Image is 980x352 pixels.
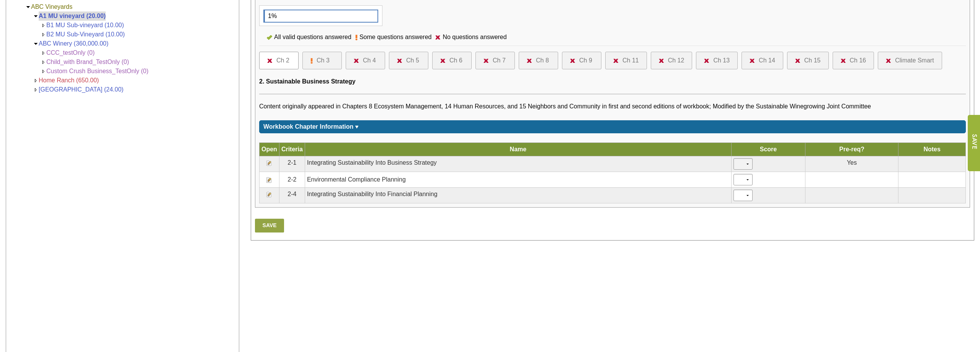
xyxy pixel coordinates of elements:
img: icon-no-questions-answered.png [397,59,402,63]
div: No questions answered [441,33,510,42]
a: Ch 3 [310,56,334,65]
a: CCC_testOnly (0) [46,49,95,56]
input: Submit [967,115,980,171]
a: B2 MU Sub-Vineyard (10.00) [46,31,125,38]
img: icon-no-questions-answered.png [795,59,800,63]
span: 2. Sustainable Business Strategy [259,78,356,85]
img: icon-no-questions-answered.png [704,59,709,63]
img: icon-no-questions-answered.png [440,59,446,63]
img: icon-no-questions-answered.png [659,59,664,63]
a: Ch 13 [704,56,730,65]
td: Integrating Sustainability Into Business Strategy [305,156,731,172]
div: Ch 2 [276,56,289,65]
img: icon-no-questions-answered.png [841,59,846,63]
img: icon-no-questions-answered.png [527,59,532,63]
a: Ch 16 [841,56,866,65]
a: Climate Smart [886,56,934,65]
div: Ch 11 [622,56,639,65]
a: Ch 14 [750,56,775,65]
img: icon-no-questions-answered.png [886,59,891,63]
div: Ch 12 [668,56,684,65]
th: Criteria [279,143,305,156]
th: Open [260,143,279,156]
img: icon-no-questions-answered.png [267,59,273,63]
img: icon-no-questions-answered.png [435,35,441,39]
div: Ch 13 [713,56,730,65]
div: Ch 8 [536,56,549,65]
div: Ch 16 [850,56,866,65]
a: Ch 15 [795,56,821,65]
td: 2-1 [279,156,305,172]
td: Integrating Sustainability Into Financial Planning [305,188,731,203]
th: Pre-req? [805,143,898,156]
img: Collapse ABC Vineyards [25,4,31,10]
div: Ch 9 [579,56,592,65]
td: Yes [805,156,898,172]
a: Ch 11 [613,56,639,65]
img: icon-no-questions-answered.png [613,59,619,63]
img: icon-some-questions-answered.png [355,34,358,41]
a: Child_with Brand_TestOnly (0) [46,59,129,65]
a: Ch 12 [659,56,684,65]
th: Score [731,143,805,156]
div: Ch 6 [449,56,462,65]
div: Ch 7 [493,56,506,65]
div: Ch 15 [804,56,821,65]
a: Ch 5 [397,56,420,65]
div: Ch 4 [363,56,376,65]
a: Home Ranch (650.00) [39,77,99,83]
a: Ch 8 [527,56,550,65]
img: Collapse A1 MU vineyard (20.00) [33,13,39,19]
img: icon-no-questions-answered.png [570,59,575,63]
div: Ch 5 [406,56,419,65]
a: ABC Winery (360,000.00) [39,40,108,47]
a: Ch 6 [440,56,464,65]
div: All valid questions answered [272,33,355,42]
a: A1 MU vineyard (20.00) [39,13,106,19]
div: Some questions answered [358,33,436,42]
div: Climate Smart [895,56,934,65]
a: ABC Vineyards [31,3,72,10]
span: Content originally appeared in Chapters 8 Ecosystem Management, 14 Human Resources, and 15 Neighb... [259,103,871,110]
a: Save [255,219,284,232]
a: B1 MU Sub-vineyard (10.00) [46,22,124,28]
img: icon-all-questions-answered.png [267,35,272,40]
a: [GEOGRAPHIC_DATA] (24.00) [39,86,124,93]
td: Environmental Compliance Planning [305,172,731,188]
td: 2-4 [279,188,305,203]
div: Click for more or less content [259,120,966,133]
img: icon-no-questions-answered.png [354,59,359,63]
div: Ch 14 [759,56,775,65]
div: 1% [264,10,277,22]
img: icon-no-questions-answered.png [750,59,755,63]
th: Name [305,143,731,156]
img: icon-no-questions-answered.png [483,59,489,63]
div: Ch 3 [317,56,330,65]
img: sort_arrow_down.gif [355,126,359,128]
a: Ch 7 [483,56,507,65]
span: Workbook Chapter Information [263,123,353,130]
a: Custom Crush Business_TestOnly (0) [46,68,149,74]
a: Ch 9 [570,56,593,65]
td: 2-2 [279,172,305,188]
a: Ch 4 [354,56,377,65]
th: Notes [898,143,966,156]
img: icon-some-questions-answered.png [310,58,313,64]
img: Collapse ABC Winery (360,000.00) [33,41,39,47]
